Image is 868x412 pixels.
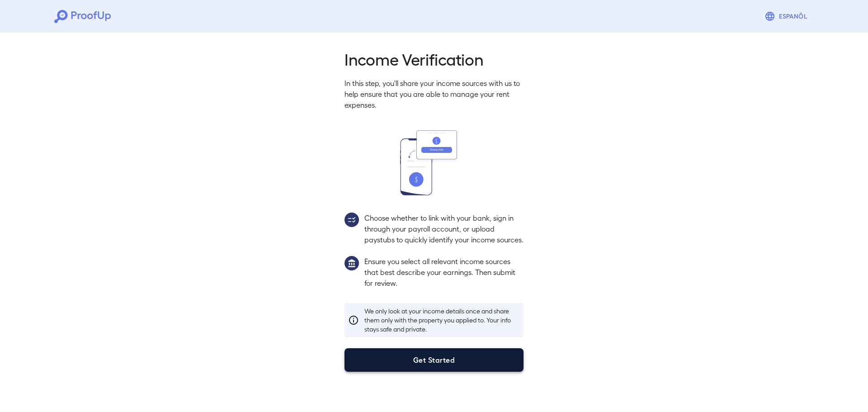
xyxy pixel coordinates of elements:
[344,213,359,227] img: group2.svg
[364,213,524,245] p: Choose whether to link with your bank, sign in through your payroll account, or upload paystubs t...
[344,49,524,69] h2: Income Verification
[344,78,524,110] p: In this step, you'll share your income sources with us to help ensure that you are able to manage...
[761,7,814,25] button: Espanõl
[364,256,524,289] p: Ensure you select all relevant income sources that best describe your earnings. Then submit for r...
[400,130,468,195] img: transfer_money.svg
[344,256,359,270] img: group1.svg
[364,307,520,334] p: We only look at your income details once and share them only with the property you applied to. Yo...
[344,348,524,372] button: Get Started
